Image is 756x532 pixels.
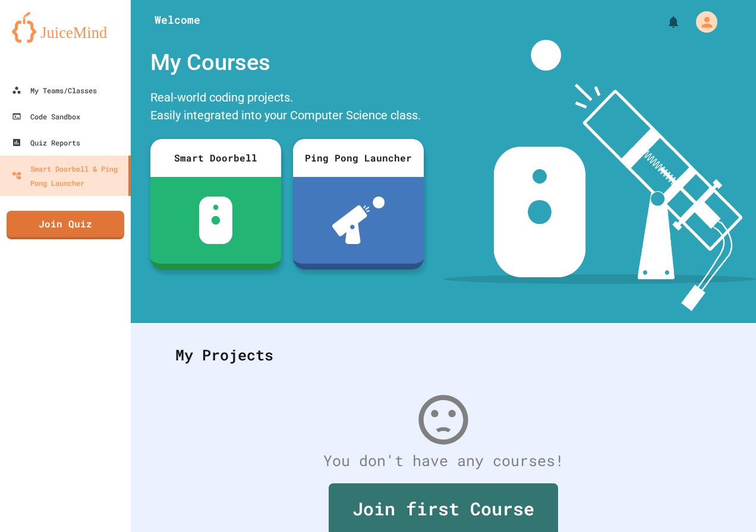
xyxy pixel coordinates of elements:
[706,484,744,520] iframe: chat widget
[163,449,723,472] div: You don't have any courses!
[12,161,124,190] div: Smart Doorbell & Ping Pong Launcher
[163,332,723,378] div: My Projects
[12,109,80,123] div: Code Sandbox
[144,85,430,130] div: Real-world coding projects. Easily integrated into your Computer Science class.
[199,197,233,244] img: sdb-white.svg
[443,40,756,311] img: banner-image-my-projects.png
[332,197,385,244] img: ppl-with-ball.png
[293,139,424,177] div: Ping Pong Launcher
[12,83,97,97] div: My Teams/Classes
[150,139,281,177] div: Smart Doorbell
[12,12,119,43] img: logo-orange.svg
[657,433,744,483] iframe: chat widget
[12,135,80,150] div: Quiz Reports
[144,40,430,85] div: My Courses
[7,211,124,239] a: Join Quiz
[644,12,683,32] div: My Notifications
[683,8,720,36] div: My Account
